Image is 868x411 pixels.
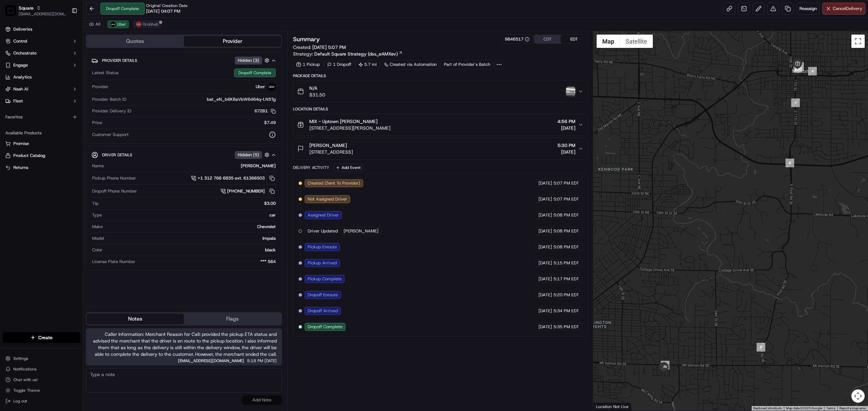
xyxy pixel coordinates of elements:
div: Chevrolet [105,224,276,230]
button: Show satellite imagery [620,35,653,48]
button: Flags [184,314,281,324]
span: [DATE] [557,125,575,131]
button: Control [3,36,80,47]
span: Promise [13,141,29,147]
img: Google [595,402,617,411]
span: Pylon [66,113,80,118]
button: [EMAIL_ADDRESS][DOMAIN_NAME] [19,11,66,17]
span: Default Square Strategy (dss_eAMXev) [314,51,398,57]
span: Caller Information: Merchant Reason for Call: provided the pickup ETA status and advised the merc... [91,331,277,357]
span: 4:56 PM [557,118,575,125]
span: 5:08 PM EDT [553,244,579,250]
button: EDT [561,35,587,44]
button: Notes [86,314,184,324]
div: 10 [661,361,669,369]
span: +1 312 766 6835 ext. 61366503 [198,175,265,181]
span: $31.50 [309,91,325,98]
div: 1 Pickup [293,60,323,69]
span: Driver Details [102,152,132,158]
span: Settings [13,356,28,361]
span: Model [92,235,104,241]
span: 5:07 PM EDT [553,180,579,186]
span: Grubhub [143,22,158,27]
div: 6 [795,62,804,71]
img: photo_proof_of_delivery image [566,87,575,96]
span: [DATE] 5:07 PM [312,44,346,50]
span: Provider Batch ID [92,96,126,102]
button: 672B1 [254,108,276,114]
button: Chat with us! [3,375,80,384]
span: Assigned Driver [308,212,339,218]
div: 5.7 mi [356,60,380,69]
button: Hidden (3) [235,56,271,65]
a: 💻API Documentation [54,94,109,106]
div: Available Products [3,128,80,138]
button: N/A$31.50photo_proof_of_delivery image [293,81,587,102]
span: Type [92,212,102,218]
a: Deliveries [3,24,80,35]
div: 5 [794,64,802,72]
span: 5:30 PM [557,142,575,149]
span: Make [92,224,103,230]
img: 5e692f75ce7d37001a5d71f1 [136,22,141,27]
a: Open this area in Google Maps (opens a new window) [595,402,617,411]
div: $3.00 [101,201,276,206]
img: uber-new-logo.jpeg [110,22,116,27]
div: car [104,212,276,218]
span: Dropoff Enroute [308,292,338,298]
div: 4 [808,67,817,75]
button: All [86,20,103,28]
span: Fleet [13,98,23,104]
div: black [105,247,276,253]
div: Strategy: [293,51,403,57]
a: Report a map error [839,406,866,410]
span: Created: [293,44,346,51]
a: Terms (opens in new tab) [826,406,835,410]
span: Hidden ( 3 ) [238,58,259,64]
span: API Documentation [63,97,107,103]
span: 5:08 PM EDT [553,228,579,234]
span: Product Catalog [13,153,45,159]
button: Provider DetailsHidden (3) [91,55,276,66]
span: Tip [92,201,98,206]
button: Product Catalog [3,150,80,161]
span: Pickup Phone Number [92,175,136,181]
button: Uber [107,20,129,28]
span: [DATE] [538,276,552,282]
span: Knowledge Base [13,97,51,103]
span: Hidden ( 5 ) [238,152,259,158]
button: Create [3,332,80,343]
span: Log out [13,398,27,404]
span: Dropoff Phone Number [92,188,137,194]
a: Returns [5,165,77,171]
span: [DATE] 04:07 PM [146,8,180,14]
span: [DATE] [264,359,277,363]
button: Returns [3,162,80,173]
a: Created via Automation [381,60,440,69]
button: Log out [3,396,80,406]
span: $7.49 [264,120,276,126]
span: [PERSON_NAME] [309,142,347,149]
span: Analytics [13,74,32,80]
button: Driver DetailsHidden (5) [91,149,276,160]
a: Powered byPylon [47,113,80,118]
a: Analytics [3,72,80,82]
div: Delivery Activity [293,165,329,170]
button: Nash AI [3,84,80,94]
span: Dropoff Arrived [308,308,338,314]
button: Keyboard shortcuts [753,406,782,411]
div: 📗 [7,97,12,103]
button: Promise [3,138,80,149]
span: [PERSON_NAME] [344,228,378,234]
span: Pickup Enroute [308,244,337,250]
span: [DATE] [538,292,552,298]
input: Got a question? Start typing here... [17,43,120,50]
button: Toggle Theme [3,386,80,395]
span: [DATE] [538,260,552,266]
a: Product Catalog [5,153,77,159]
span: Nash AI [13,86,28,92]
span: Deliveries [13,26,32,32]
div: Location Not Live [593,402,632,411]
span: Cancel Delivery [833,6,862,12]
span: Notifications [13,366,37,372]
